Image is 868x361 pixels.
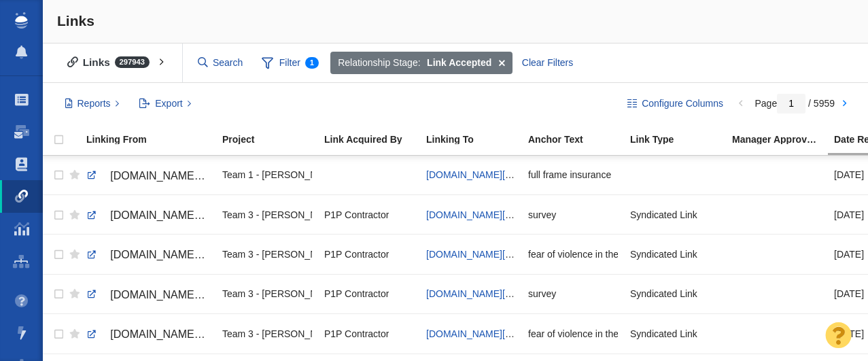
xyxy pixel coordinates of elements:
span: Filter [254,50,326,76]
span: Syndicated Link [630,248,697,260]
div: Linking To [426,135,527,144]
span: P1P Contractor [324,248,389,260]
a: [DOMAIN_NAME][URL] [86,283,210,307]
td: P1P Contractor [318,314,420,354]
span: Syndicated Link [630,209,697,221]
input: Search [192,51,249,75]
div: Anchor Text [528,135,629,144]
td: Syndicated Link [624,195,726,235]
div: Team 3 - [PERSON_NAME] | Summer | [PERSON_NAME]\EMCI Wireless\EMCI Wireless - Digital PR - Do U.S... [222,319,312,348]
span: [DOMAIN_NAME][URL] [110,170,225,182]
a: [DOMAIN_NAME][URL] [426,169,527,180]
div: Manager Approved Link? [732,135,833,144]
strong: Link Accepted [427,56,491,70]
span: [DOMAIN_NAME][URL] [110,289,225,300]
a: [DOMAIN_NAME][URL] [86,323,210,346]
span: Configure Columns [642,97,723,111]
a: Linking From [86,135,221,146]
button: Configure Columns [620,92,731,116]
div: Link Type [630,135,731,144]
span: P1P Contractor [324,328,389,340]
span: P1P Contractor [324,288,389,300]
div: Team 3 - [PERSON_NAME] | Summer | [PERSON_NAME]\EMCI Wireless\EMCI Wireless - Digital PR - Do U.S... [222,200,312,229]
span: Reports [77,97,111,111]
div: fear of violence in the workplace [528,239,618,269]
div: survey [528,279,618,309]
a: Manager Approved Link? [732,135,833,146]
a: [DOMAIN_NAME][URL] [426,328,527,339]
a: Link Acquired By [324,135,425,146]
a: [DOMAIN_NAME][URL] [86,243,210,267]
a: [DOMAIN_NAME][URL] [86,204,210,227]
span: Syndicated Link [630,288,697,300]
span: [DOMAIN_NAME][URL] [110,209,225,221]
div: survey [528,200,618,229]
span: P1P Contractor [324,209,389,221]
button: Reports [57,92,127,116]
a: [DOMAIN_NAME][URL] [426,288,527,299]
a: [DOMAIN_NAME][URL] [426,209,527,220]
td: Syndicated Link [624,235,726,274]
div: Clear Filters [514,52,580,75]
div: Linking From [86,135,221,144]
td: P1P Contractor [318,235,420,274]
span: 1 [305,57,319,69]
span: Relationship Stage: [338,56,420,70]
td: Syndicated Link [624,314,726,354]
span: Links [57,13,94,29]
span: Export [155,97,182,111]
div: Link Acquired By [324,135,425,144]
div: Project [222,135,323,144]
a: Link Type [630,135,731,146]
a: Anchor Text [528,135,629,146]
span: Page / 5959 [754,98,835,109]
div: Team 3 - [PERSON_NAME] | Summer | [PERSON_NAME]\EMCI Wireless\EMCI Wireless - Digital PR - Do U.S... [222,239,312,269]
span: Syndicated Link [630,328,697,340]
div: fear of violence in the workplace [528,319,618,348]
a: [DOMAIN_NAME][URL] [86,165,210,188]
img: buzzstream_logo_iconsimple.png [15,12,27,29]
span: [DOMAIN_NAME][URL] [110,328,225,340]
span: [DOMAIN_NAME][URL] [110,249,225,260]
td: P1P Contractor [318,195,420,235]
div: Team 3 - [PERSON_NAME] | Summer | [PERSON_NAME]\EMCI Wireless\EMCI Wireless - Digital PR - Do U.S... [222,279,312,309]
a: Linking To [426,135,527,146]
td: Syndicated Link [624,274,726,313]
div: Team 1 - [PERSON_NAME] | [PERSON_NAME] | [PERSON_NAME]\Veracity (FLIP & Canopy)\Full Frame Insura... [222,160,312,190]
div: full frame insurance [528,160,618,190]
a: [DOMAIN_NAME][URL] [426,249,527,260]
button: Export [132,92,199,116]
td: P1P Contractor [318,274,420,313]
